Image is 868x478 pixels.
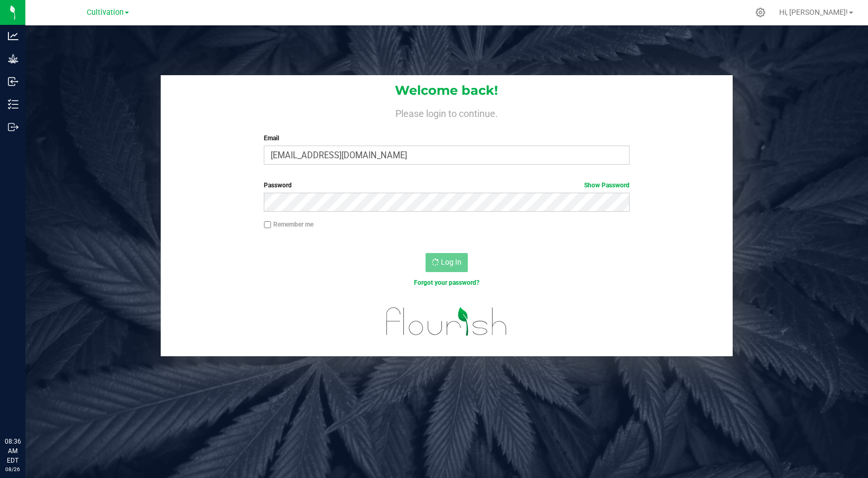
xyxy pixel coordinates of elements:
[441,258,461,266] span: Log In
[8,122,19,132] inline-svg: Outbound
[5,437,21,465] p: 08:36 AM EDT
[426,253,468,272] button: Log In
[264,221,271,229] input: Remember me
[779,8,848,16] span: Hi, [PERSON_NAME]!
[264,182,292,189] span: Password
[8,76,19,87] inline-svg: Inbound
[5,465,21,473] p: 08/26
[161,106,733,119] h4: Please login to continue.
[87,8,124,17] span: Cultivation
[754,7,767,17] div: Manage settings
[584,182,630,189] a: Show Password
[161,84,733,97] h1: Welcome back!
[8,31,19,41] inline-svg: Analytics
[264,220,313,229] label: Remember me
[375,299,519,345] img: flourish_logo.svg
[8,99,19,110] inline-svg: Inventory
[264,133,630,143] label: Email
[8,53,19,64] inline-svg: Grow
[414,279,479,286] a: Forgot your password?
